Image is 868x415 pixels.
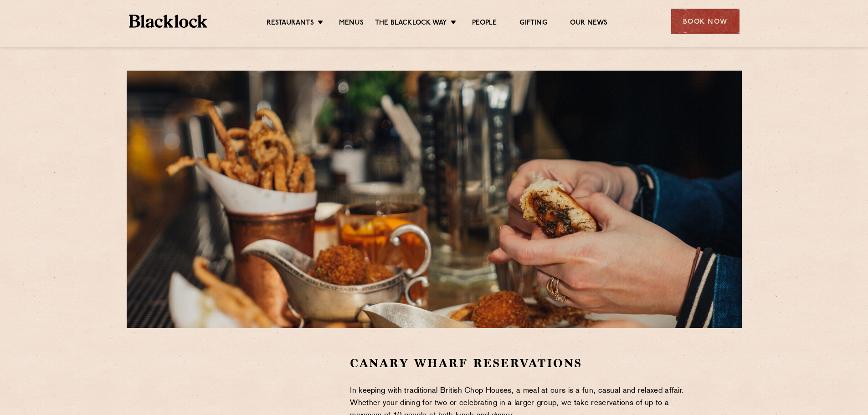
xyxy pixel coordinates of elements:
[129,15,208,28] img: BL_Textured_Logo-footer-cropped.svg
[671,9,740,34] div: Book Now
[472,19,497,29] a: People
[350,355,699,371] h2: Canary Wharf Reservations
[519,19,547,29] a: Gifting
[375,19,447,29] a: The Blacklock Way
[339,19,364,29] a: Menus
[267,19,314,29] a: Restaurants
[570,19,608,29] a: Our News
